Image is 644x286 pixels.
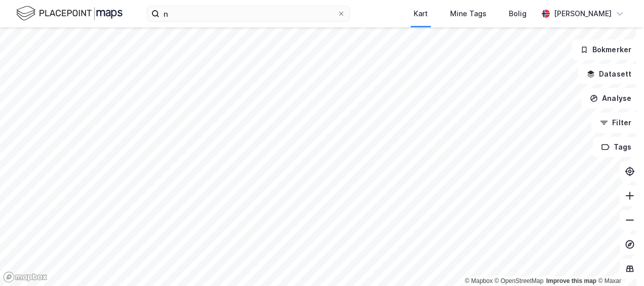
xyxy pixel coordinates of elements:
[16,5,123,22] img: logo.f888ab2527a4732fd821a326f86c7f29.svg
[546,277,596,284] a: Improve this map
[465,277,493,284] a: Mapbox
[554,8,612,20] div: [PERSON_NAME]
[159,6,337,21] input: Søk på adresse, matrikkel, gårdeiere, leietakere eller personer
[581,88,640,109] button: Analyse
[495,277,544,284] a: OpenStreetMap
[593,237,644,286] div: Kontrollprogram for chat
[593,237,644,286] iframe: Chat Widget
[509,8,527,20] div: Bolig
[572,40,640,60] button: Bokmerker
[3,271,48,283] a: Mapbox homepage
[414,8,428,20] div: Kart
[578,64,640,84] button: Datasett
[450,8,487,20] div: Mine Tags
[593,137,640,157] button: Tags
[591,113,640,133] button: Filter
